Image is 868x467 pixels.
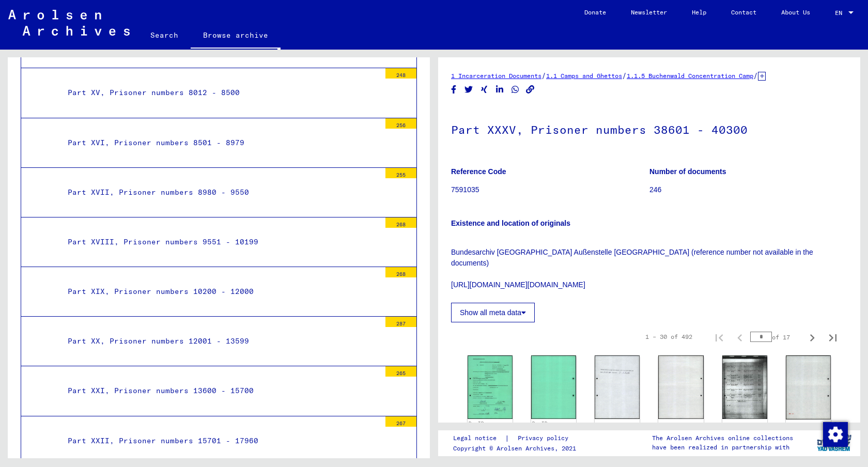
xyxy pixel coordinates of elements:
img: 002.jpg [786,355,831,419]
div: Part XVII, Prisoner numbers 8980 - 9550 [60,182,380,203]
a: Search [138,23,191,48]
button: Show all meta data [451,303,535,322]
b: Reference Code [451,167,506,176]
div: 255 [385,168,416,178]
button: Share on LinkedIn [494,83,505,96]
img: 001.jpg [722,355,767,419]
p: have been realized in partnership with [652,443,793,452]
div: Part XVI, Prisoner numbers 8501 - 8979 [60,133,380,153]
div: Part XVIII, Prisoner numbers 9551 - 10199 [60,232,380,252]
img: 002.jpg [658,355,703,418]
div: 256 [385,118,416,129]
div: Part XV, Prisoner numbers 8012 - 8500 [60,83,380,103]
p: Copyright © Arolsen Archives, 2021 [453,444,581,453]
a: DocID: 5382382 [469,421,490,433]
img: Change consent [823,422,848,447]
button: Share on Facebook [448,83,459,96]
img: 001.jpg [595,355,640,419]
img: Arolsen_neg.svg [8,10,130,36]
span: / [622,71,627,80]
img: 002.jpg [531,355,576,418]
p: 7591035 [451,184,649,195]
button: Share on Twitter [463,83,474,96]
a: 1.1 Camps and Ghettos [546,72,622,80]
button: First page [709,326,730,347]
span: EN [835,9,846,17]
div: Part XXII, Prisoner numbers 15701 - 17960 [60,431,380,451]
button: Last page [823,326,843,347]
p: The Arolsen Archives online collections [652,433,793,443]
b: Number of documents [649,167,726,176]
div: Part XIX, Prisoner numbers 10200 - 12000 [60,282,380,302]
div: 265 [385,366,416,377]
div: of 17 [750,332,802,342]
span: / [753,71,758,80]
div: 268 [385,217,416,228]
a: 1 Incarceration Documents [451,72,541,80]
p: Bundesarchiv [GEOGRAPHIC_DATA] Außenstelle [GEOGRAPHIC_DATA] (reference number not available in t... [451,236,847,290]
button: Next page [802,326,823,347]
a: Privacy policy [509,433,581,444]
h1: Part XXXV, Prisoner numbers 38601 - 40300 [451,106,847,151]
a: Legal notice [453,433,505,444]
img: 001.jpg [468,355,513,419]
a: Browse archive [191,23,281,50]
button: Copy link [525,83,536,96]
div: 268 [385,267,416,277]
div: Part XX, Prisoner numbers 12001 - 13599 [60,331,380,351]
img: yv_logo.png [815,430,854,456]
button: Share on WhatsApp [510,83,521,96]
div: 267 [385,416,416,427]
div: 287 [385,317,416,327]
div: Part XXI, Prisoner numbers 13600 - 15700 [60,381,380,401]
button: Previous page [730,326,750,347]
p: 246 [649,184,847,195]
div: | [453,433,581,444]
b: Existence and location of originals [451,219,570,227]
a: 1.1.5 Buchenwald Concentration Camp [627,72,753,80]
div: 248 [385,68,416,79]
div: 1 – 30 of 492 [645,332,692,341]
button: Share on Xing [479,83,490,96]
span: / [541,71,546,80]
a: DocID: 5382382 [532,421,554,433]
